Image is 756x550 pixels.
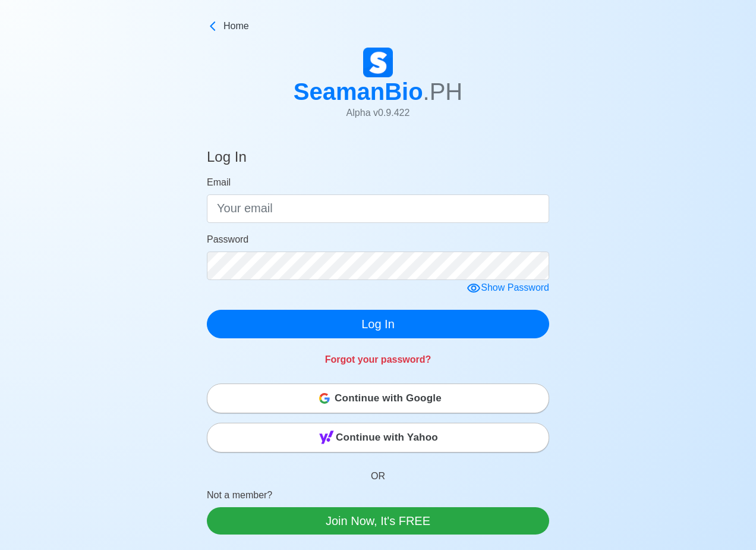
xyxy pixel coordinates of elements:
[294,48,463,130] a: SeamanBio.PHAlpha v0.9.422
[207,19,549,33] a: Home
[207,423,549,452] button: Continue with Yahoo
[467,281,549,296] div: Show Password
[207,177,231,187] span: Email
[336,426,438,450] span: Continue with Yahoo
[294,77,463,106] h1: SeamanBio
[223,19,249,33] span: Home
[207,455,549,488] p: OR
[207,310,549,338] button: Log In
[423,78,463,105] span: .PH
[207,234,248,244] span: Password
[207,149,247,171] h4: Log In
[207,507,549,535] a: Join Now, It's FREE
[363,48,393,77] img: Logo
[335,386,442,410] span: Continue with Google
[294,106,463,120] p: Alpha v 0.9.422
[207,488,549,507] p: Not a member?
[325,354,431,364] a: Forgot your password?
[207,194,549,223] input: Your email
[207,384,549,413] button: Continue with Google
